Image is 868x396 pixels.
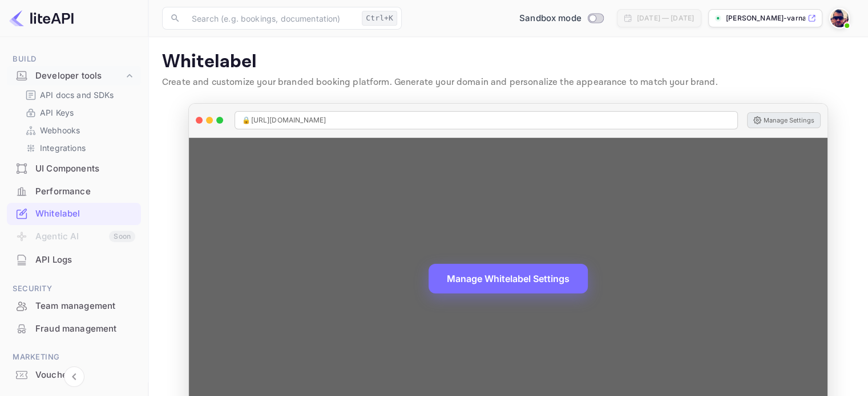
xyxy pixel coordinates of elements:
[21,122,136,138] div: Webhooks
[515,12,608,25] div: Switch to Production mode
[35,322,135,336] div: Fraud management
[35,70,124,83] div: Developer tools
[7,66,141,86] div: Developer tools
[7,249,141,270] a: API Logs
[726,13,805,23] p: [PERSON_NAME]-varnava-7lpe5....
[242,115,326,125] span: 🔒 [URL][DOMAIN_NAME]
[7,53,141,66] span: Build
[21,104,136,121] div: API Keys
[7,318,141,340] div: Fraud management
[7,283,141,295] span: Security
[7,158,141,180] div: UI Components
[35,254,135,267] div: API Logs
[7,203,141,224] a: Whitelabel
[9,9,74,27] img: LiteAPI logo
[25,107,132,119] a: API Keys
[7,364,141,385] a: Vouchers
[21,140,136,156] div: Integrations
[162,76,854,89] p: Create and customize your branded booking platform. Generate your domain and personalize the appe...
[185,7,357,30] input: Search (e.g. bookings, documentation)
[830,9,849,27] img: Antonis Varnava
[637,13,694,23] div: [DATE] — [DATE]
[40,89,114,101] p: API docs and SDKs
[25,89,132,101] a: API docs and SDKs
[162,51,854,74] p: Whitelabel
[7,351,141,364] span: Marketing
[7,318,141,339] a: Fraud management
[40,124,80,136] p: Webhooks
[40,107,74,119] p: API Keys
[40,142,86,154] p: Integrations
[7,295,141,317] div: Team management
[7,364,141,386] div: Vouchers
[35,185,135,198] div: Performance
[21,87,136,103] div: API docs and SDKs
[64,366,84,387] button: Collapse navigation
[7,295,141,316] a: Team management
[7,181,141,203] div: Performance
[35,162,135,175] div: UI Components
[429,264,588,293] button: Manage Whitelabel Settings
[519,12,582,25] span: Sandbox mode
[35,207,135,221] div: Whitelabel
[7,203,141,225] div: Whitelabel
[747,112,821,128] button: Manage Settings
[25,142,132,154] a: Integrations
[7,249,141,271] div: API Logs
[35,300,135,313] div: Team management
[362,11,397,26] div: Ctrl+K
[25,124,132,136] a: Webhooks
[35,369,135,382] div: Vouchers
[7,158,141,179] a: UI Components
[7,181,141,202] a: Performance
